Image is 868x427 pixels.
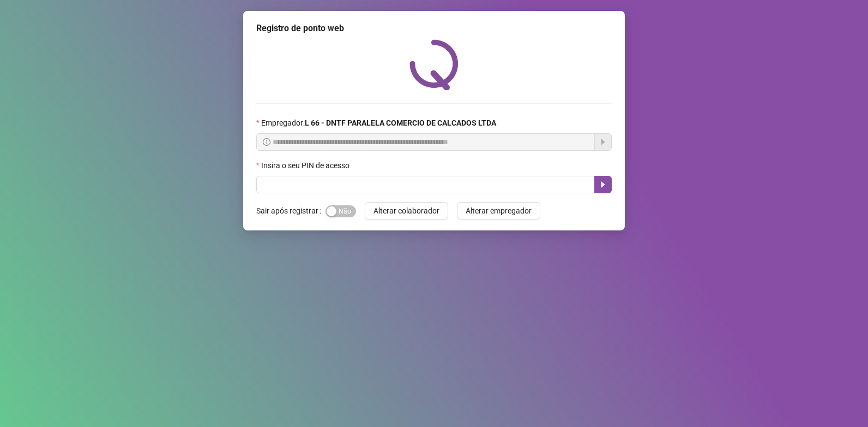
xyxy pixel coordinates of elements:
[409,39,459,90] img: QRPoint
[365,202,448,220] button: Alterar colaborador
[261,117,496,129] span: Empregador :
[305,118,496,127] strong: L 66 - DNTF PARALELA COMERCIO DE CALCADOS LTDA
[256,159,357,171] label: Insira o seu PIN de acesso
[263,138,270,146] span: info-circle
[457,202,540,220] button: Alterar empregador
[599,180,607,189] span: caret-right
[466,205,532,217] span: Alterar empregador
[256,202,325,220] label: Sair após registrar
[256,22,612,35] div: Registro de ponto web
[373,205,439,217] span: Alterar colaborador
